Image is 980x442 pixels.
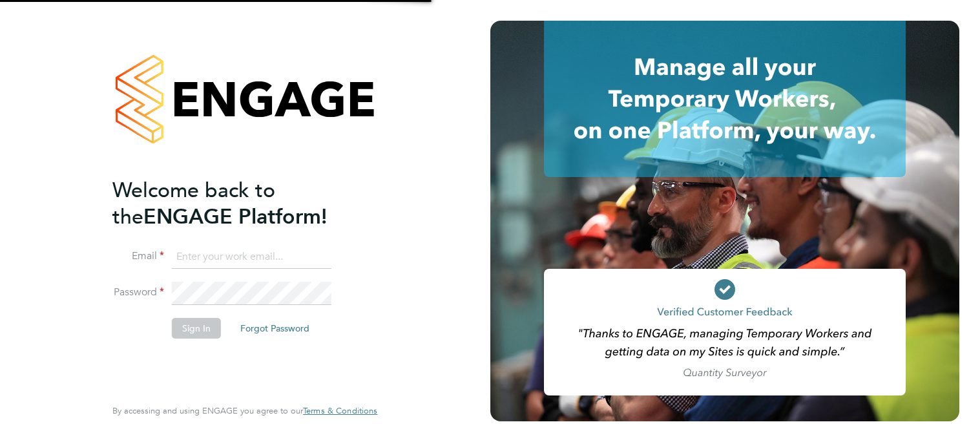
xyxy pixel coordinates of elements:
[230,318,320,339] button: Forgot Password
[112,249,164,263] label: Email
[112,286,164,299] label: Password
[303,405,377,416] span: Terms & Conditions
[172,246,331,269] input: Enter your work email...
[112,405,377,416] span: By accessing and using ENGAGE you agree to our
[172,318,221,339] button: Sign In
[112,178,275,229] span: Welcome back to the
[303,406,377,416] a: Terms & Conditions
[112,177,364,230] h2: ENGAGE Platform!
